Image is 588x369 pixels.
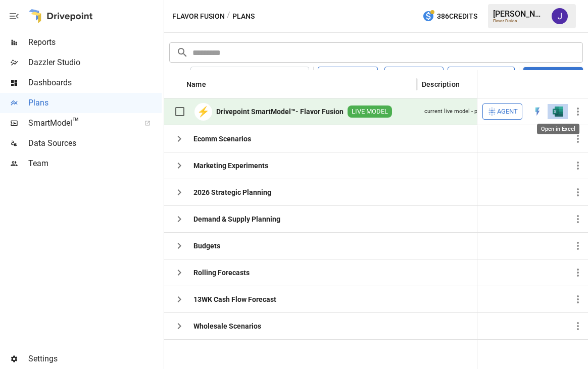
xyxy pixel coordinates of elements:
div: / [227,10,230,23]
button: Sort [207,77,221,91]
img: excel-icon.76473adf.svg [553,107,563,117]
button: Columns [384,67,444,85]
span: Plans [28,97,162,109]
b: Budgets [193,241,220,251]
div: Open in Excel [537,124,579,134]
span: Dashboards [28,77,162,89]
b: 13WK Cash Flow Forecast [193,294,276,304]
div: [PERSON_NAME] [493,9,546,19]
button: Sort [461,77,475,91]
div: Flavor Fusion [493,19,546,23]
span: ™ [72,116,79,128]
span: Dazzler Studio [28,57,162,69]
div: Name [186,80,206,88]
span: Settings [28,353,162,365]
div: current live model - permission required [424,108,525,116]
span: Team [28,157,162,170]
button: New Plan [523,67,583,84]
button: Sort [574,77,588,91]
span: Reports [28,36,162,48]
b: Demand & Supply Planning [193,214,280,224]
b: 2026 Strategic Planning [193,187,271,197]
span: Agent [497,106,518,118]
div: Description [422,80,460,88]
button: Agent [482,103,522,120]
button: Visualize [318,67,378,85]
button: 386Credits [418,7,481,26]
button: Flavor Fusion [172,10,225,23]
span: Data Sources [28,137,162,149]
span: SmartModel [28,117,133,129]
button: [DATE] – [DATE] [190,67,309,85]
b: Ecomm Scenarios [193,134,251,144]
b: Marketing Experiments [193,161,268,171]
b: Wholesale Scenarios [193,321,261,331]
div: Open in Quick Edit [532,107,543,117]
b: Drivepoint SmartModel™- Flavor Fusion [216,107,344,117]
button: Jaithra Koritala [546,2,574,30]
div: Open in Excel [553,107,563,117]
img: quick-edit-flash.b8aec18c.svg [532,107,543,117]
div: ⚡ [194,103,212,121]
span: 386 Credits [437,10,477,23]
b: Rolling Forecasts [193,268,250,278]
span: LIVE MODEL [348,107,392,117]
button: Add Folder [448,67,515,85]
img: Jaithra Koritala [552,8,568,24]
